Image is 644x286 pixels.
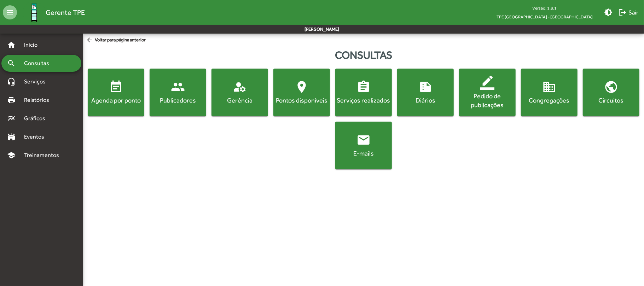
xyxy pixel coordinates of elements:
[46,7,85,18] span: Gerente TPE
[150,69,206,116] button: Publicadores
[275,96,329,105] div: Pontos disponíveis
[604,80,618,94] mat-icon: public
[584,96,638,105] div: Circuitos
[109,80,123,94] mat-icon: event_note
[335,122,392,169] button: E-mails
[20,59,58,68] span: Consultas
[88,69,144,116] button: Agenda por ponto
[460,92,514,109] div: Pedido de publicações
[295,80,309,94] mat-icon: location_on
[521,69,578,116] button: Congregações
[213,96,267,105] div: Gerência
[459,69,516,116] button: Pedido de publicações
[17,1,85,24] a: Gerente TPE
[89,96,143,105] div: Agenda por ponto
[273,69,330,116] button: Pontos disponíveis
[20,133,54,141] span: Eventos
[20,114,55,123] span: Gráficos
[3,5,17,19] mat-icon: menu
[618,8,627,17] mat-icon: logout
[615,6,641,19] button: Sair
[491,4,598,12] div: Versão: 1.8.1
[86,36,146,44] span: Voltar para página anterior
[491,12,598,21] span: TPE [GEOGRAPHIC_DATA] - [GEOGRAPHIC_DATA]
[7,59,16,68] mat-icon: search
[7,114,16,123] mat-icon: multiline_chart
[7,133,16,141] mat-icon: stadium
[542,80,556,94] mat-icon: domain
[618,6,638,19] span: Sair
[20,151,68,159] span: Treinamentos
[337,96,390,105] div: Serviços realizados
[20,96,58,104] span: Relatórios
[20,41,48,49] span: Início
[83,47,644,63] div: Consultas
[171,80,185,94] mat-icon: people
[233,80,247,94] mat-icon: manage_accounts
[7,77,16,86] mat-icon: headset_mic
[356,133,371,147] mat-icon: email
[337,149,390,158] div: E-mails
[20,77,55,86] span: Serviços
[211,69,268,116] button: Gerência
[23,1,46,24] img: Logo
[604,8,613,17] mat-icon: brightness_medium
[335,69,392,116] button: Serviços realizados
[7,151,16,159] mat-icon: school
[356,80,371,94] mat-icon: assignment
[7,41,16,49] mat-icon: home
[418,80,433,94] mat-icon: summarize
[151,96,205,105] div: Publicadores
[397,69,454,116] button: Diários
[399,96,452,105] div: Diários
[7,96,16,104] mat-icon: print
[480,76,494,90] mat-icon: border_color
[86,36,95,44] mat-icon: arrow_back
[522,96,576,105] div: Congregações
[583,69,639,116] button: Circuitos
